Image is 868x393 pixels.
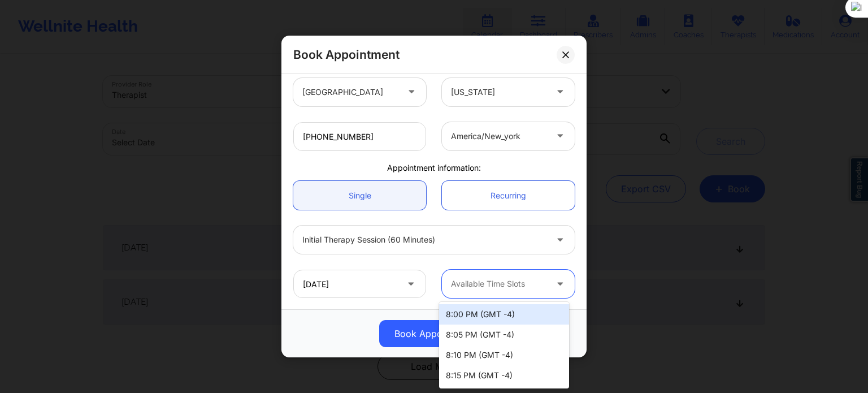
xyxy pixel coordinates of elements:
[439,365,569,386] div: 8:15 PM (GMT -4)
[302,78,398,106] div: [GEOGRAPHIC_DATA]
[293,47,400,62] h2: Book Appointment
[293,122,426,151] input: Patient's Phone Number
[442,181,575,210] a: Recurring
[285,162,583,174] div: Appointment information:
[302,226,546,254] div: Initial Therapy Session (60 minutes)
[379,320,489,347] button: Book Appointment
[293,181,426,210] a: Single
[439,304,569,325] div: 8:00 PM (GMT -4)
[451,122,546,150] div: america/new_york
[293,270,426,298] input: MM/DD/YYYY
[451,78,546,106] div: [US_STATE]
[439,325,569,345] div: 8:05 PM (GMT -4)
[439,345,569,365] div: 8:10 PM (GMT -4)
